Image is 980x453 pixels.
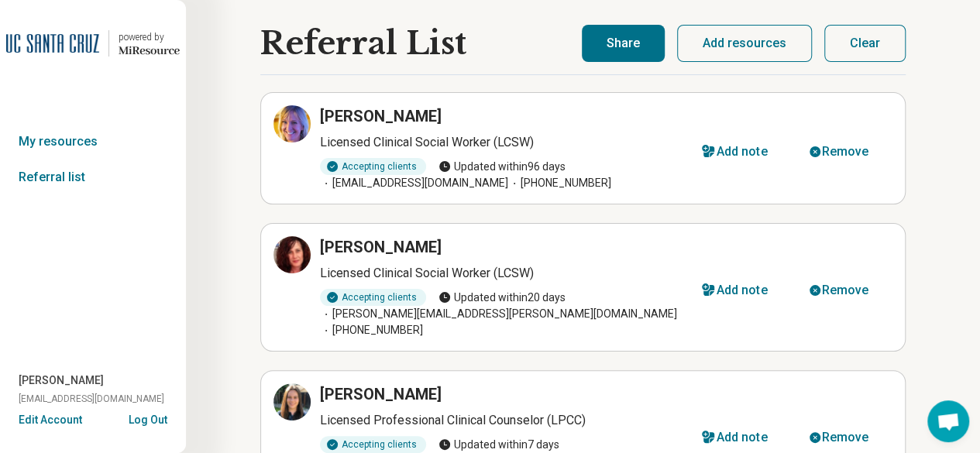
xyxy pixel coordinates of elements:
[6,25,99,62] img: University of California at Santa Cruz
[129,412,167,424] button: Log Out
[824,25,906,62] button: Clear
[320,322,423,338] span: [PHONE_NUMBER]
[6,25,180,62] a: University of California at Santa Cruzpowered by
[320,383,442,405] h3: [PERSON_NAME]
[791,272,892,309] button: Remove
[320,236,442,258] h3: [PERSON_NAME]
[508,175,611,191] span: [PHONE_NUMBER]
[791,133,892,170] button: Remove
[19,392,164,406] span: [EMAIL_ADDRESS][DOMAIN_NAME]
[320,158,426,175] div: Accepting clients
[320,306,677,322] span: [PERSON_NAME][EMAIL_ADDRESS][PERSON_NAME][DOMAIN_NAME]
[821,146,868,158] div: Remove
[320,411,683,430] p: Licensed Professional Clinical Counselor (LPCC)
[320,175,508,191] span: [EMAIL_ADDRESS][DOMAIN_NAME]
[717,431,768,444] div: Add note
[927,400,969,442] div: Open chat
[717,146,768,158] div: Add note
[683,272,792,309] button: Add note
[119,30,180,44] div: powered by
[320,264,683,283] p: Licensed Clinical Social Worker (LCSW)
[320,133,683,152] p: Licensed Clinical Social Worker (LCSW)
[582,25,665,62] button: Share
[320,436,426,453] div: Accepting clients
[717,284,768,297] div: Add note
[683,133,792,170] button: Add note
[320,105,442,127] h3: [PERSON_NAME]
[821,431,868,444] div: Remove
[320,289,426,306] div: Accepting clients
[677,25,812,62] button: Add resources
[438,437,559,453] span: Updated within 7 days
[821,284,868,297] div: Remove
[260,26,466,61] h1: Referral List
[19,372,104,389] span: [PERSON_NAME]
[19,412,82,428] button: Edit Account
[438,159,566,175] span: Updated within 96 days
[438,290,566,306] span: Updated within 20 days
